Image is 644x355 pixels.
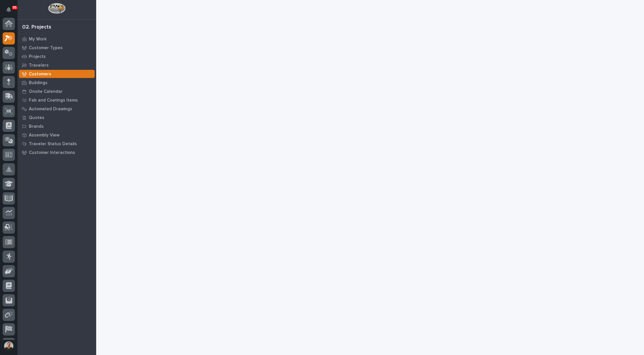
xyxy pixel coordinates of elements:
[29,54,46,59] p: Projects
[29,89,63,94] p: Onsite Calendar
[48,3,65,14] img: Workspace Logo
[13,6,17,10] p: 95
[29,150,75,155] p: Customer Interactions
[29,106,72,112] p: Automated Drawings
[17,148,96,157] a: Customer Interactions
[29,72,51,77] p: Customers
[17,78,96,87] a: Buildings
[17,43,96,52] a: Customer Types
[29,45,63,51] p: Customer Types
[17,131,96,139] a: Assembly View
[17,122,96,131] a: Brands
[29,98,78,103] p: Fab and Coatings Items
[17,104,96,113] a: Automated Drawings
[22,24,51,31] div: 02. Projects
[29,37,47,42] p: My Work
[3,3,15,16] button: Notifications
[29,115,44,120] p: Quotes
[29,141,77,147] p: Traveler Status Details
[3,340,15,352] button: users-avatar
[29,80,47,86] p: Buildings
[29,63,49,68] p: Travelers
[29,133,59,138] p: Assembly View
[17,139,96,148] a: Traveler Status Details
[17,87,96,96] a: Onsite Calendar
[7,7,15,16] div: Notifications95
[17,96,96,104] a: Fab and Coatings Items
[17,61,96,70] a: Travelers
[17,70,96,78] a: Customers
[29,124,44,129] p: Brands
[17,113,96,122] a: Quotes
[17,52,96,61] a: Projects
[17,35,96,43] a: My Work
